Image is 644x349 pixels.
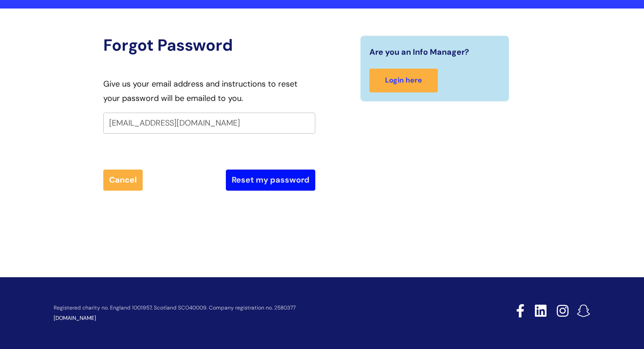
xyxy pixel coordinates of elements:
span: Are you an Info Manager? [369,45,469,59]
a: [DOMAIN_NAME] [54,314,96,322]
h2: Forgot Password [103,35,315,55]
p: Registered charity no. England 1001957, Scotland SCO40009. Company registration no. 2580377 [54,305,453,311]
a: Login here [369,69,438,92]
p: Give us your email address and instructions to reset your password will be emailed to you. [103,77,315,106]
input: Your e-mail address [103,113,315,133]
button: Cancel [103,170,143,190]
button: Reset my password [226,170,315,190]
